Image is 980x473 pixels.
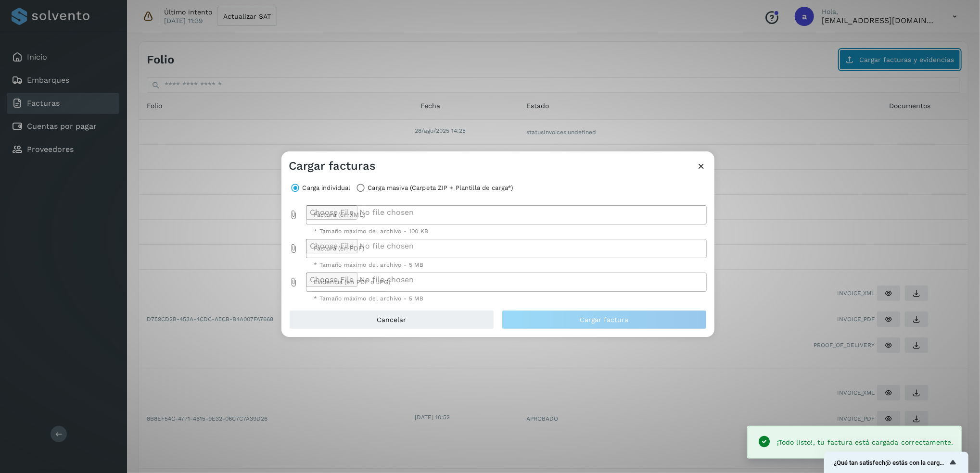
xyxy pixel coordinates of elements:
div: * Tamaño máximo del archivo - 100 KB [314,228,699,234]
span: Cargar factura [580,316,628,323]
div: * Tamaño máximo del archivo - 5 MB [314,296,699,301]
span: ¡Todo listo!, tu factura está cargada correctamente. [777,438,954,446]
span: ¿Qué tan satisfech@ estás con la carga de tus facturas? [834,459,947,466]
button: Cargar factura [502,310,707,329]
i: Evidencia (en PDF o JPG) prepended action [289,277,299,287]
i: Factura (en PDF) prepended action [289,244,299,253]
h3: Cargar facturas [289,159,376,173]
label: Carga individual [303,181,351,195]
button: Cancelar [289,310,494,329]
div: * Tamaño máximo del archivo - 5 MB [314,262,699,268]
span: Cancelar [377,316,406,323]
button: Mostrar encuesta - ¿Qué tan satisfech@ estás con la carga de tus facturas? [834,457,959,468]
i: Factura (en XML) prepended action [289,210,299,220]
label: Carga masiva (Carpeta ZIP + Plantilla de carga*) [368,181,513,195]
